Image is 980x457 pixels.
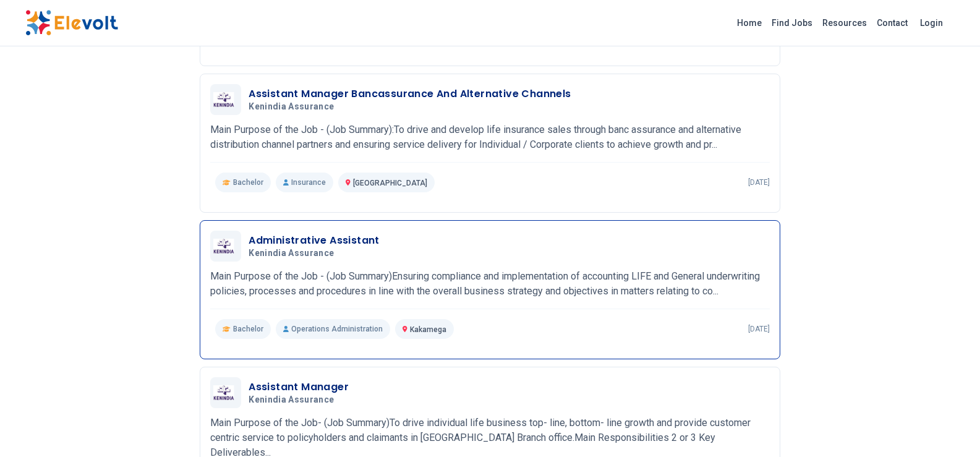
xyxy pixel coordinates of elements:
a: Kenindia AssuranceAdministrative AssistantKenindia AssuranceMain Purpose of the Job - (Job Summar... [210,231,770,339]
a: Kenindia AssuranceAssistant Manager Bancassurance And Alternative ChannelsKenindia AssuranceMain ... [210,84,770,192]
h3: Administrative Assistant [249,233,380,248]
img: Kenindia Assurance [213,92,238,107]
p: Operations Administration [276,319,390,339]
a: Login [913,11,950,35]
span: Bachelor [233,324,263,334]
a: Resources [817,13,872,33]
h3: Assistant Manager Bancassurance And Alternative Channels [249,87,571,101]
span: [GEOGRAPHIC_DATA] [353,179,427,187]
p: Main Purpose of the Job - (Job Summary)Ensuring compliance and implementation of accounting LIFE ... [210,269,770,299]
span: Kenindia Assurance [249,101,334,113]
iframe: Advertisement [800,56,955,427]
span: Bachelor [233,177,263,187]
img: Kenindia Assurance [213,385,238,400]
img: Kenindia Assurance [213,239,238,254]
p: Main Purpose of the Job - (Job Summary):To drive and develop life insurance sales through banc as... [210,122,770,152]
span: Kakamega [410,325,446,334]
a: Contact [872,13,913,33]
p: [DATE] [748,324,770,334]
iframe: Chat Widget [918,398,980,457]
iframe: Advertisement [25,56,181,427]
img: Elevolt [25,10,118,36]
p: Insurance [276,173,333,192]
a: Home [732,13,767,33]
p: [DATE] [748,177,770,187]
span: Kenindia Assurance [249,395,334,406]
span: Kenindia Assurance [249,248,334,259]
h3: Assistant Manager [249,380,349,395]
a: Find Jobs [767,13,817,33]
